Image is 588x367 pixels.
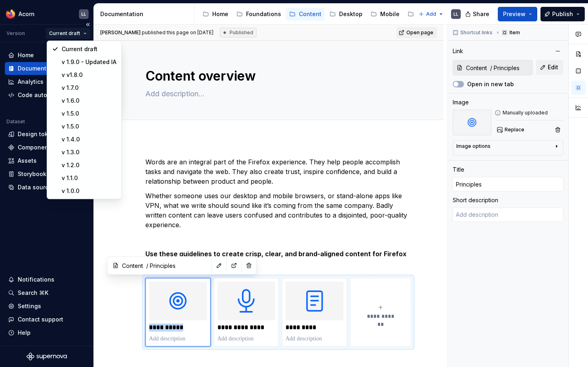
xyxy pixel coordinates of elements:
[62,45,116,53] div: Current draft
[62,161,116,169] div: v 1.2.0
[62,135,116,143] div: v 1.4.0
[62,122,116,131] div: v 1.5.0
[62,174,116,182] div: v 1.1.0
[62,148,116,156] div: v 1.3.0
[62,71,116,79] div: v v1.8.0
[62,187,116,195] div: v 1.0.0
[62,84,116,92] div: v 1.7.0
[62,58,116,66] div: v 1.9.0 - Updated IA
[62,97,116,105] div: v 1.6.0
[62,110,116,118] div: v 1.5.0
